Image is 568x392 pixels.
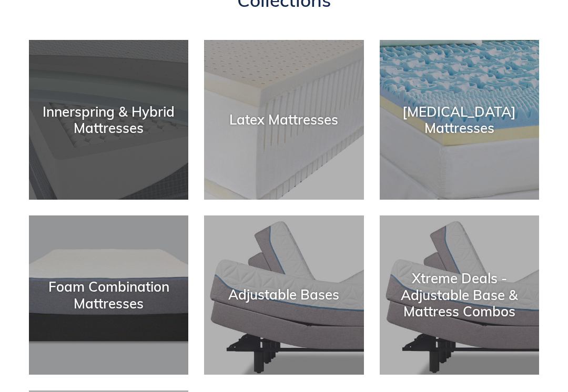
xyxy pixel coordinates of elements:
[29,215,188,375] a: Foam Combination Mattresses
[204,112,363,128] div: Latex Mattresses
[204,215,363,375] a: Adjustable Bases
[29,278,188,311] div: Foam Combination Mattresses
[380,104,539,136] div: [MEDICAL_DATA] Mattresses
[29,104,188,136] div: Innerspring & Hybrid Mattresses
[204,287,363,303] div: Adjustable Bases
[29,40,188,199] a: Innerspring & Hybrid Mattresses
[380,40,539,199] a: [MEDICAL_DATA] Mattresses
[380,215,539,375] a: Xtreme Deals - Adjustable Base & Mattress Combos
[380,271,539,320] div: Xtreme Deals - Adjustable Base & Mattress Combos
[204,40,363,199] a: Latex Mattresses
